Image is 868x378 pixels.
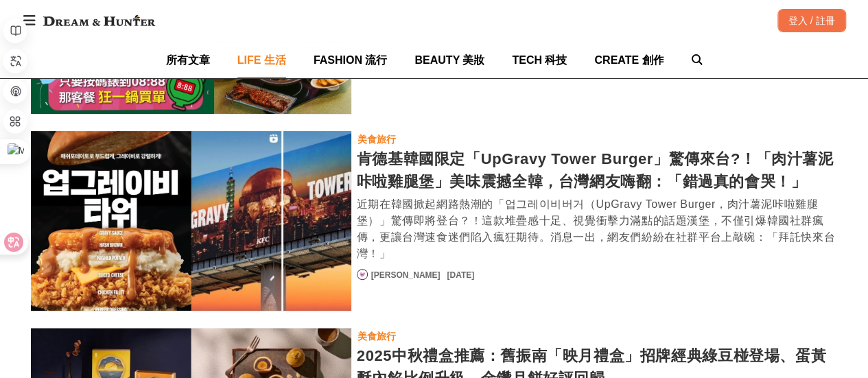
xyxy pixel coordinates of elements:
[357,329,396,344] div: 美食旅行
[237,42,286,78] a: LIFE 生活
[357,147,838,262] a: 肯德基韓國限定「UpGravy Tower Burger」驚傳來台?！「肉汁薯泥咔啦雞腿堡」美味震撼全韓，台灣網友嗨翻：「錯過真的會哭！」近期在韓國掀起網路熱潮的「업그레이비버거（UpGravy...
[777,9,846,32] div: 登入 / 註冊
[357,269,368,280] a: Avatar
[357,132,396,147] div: 美食旅行
[371,269,441,281] a: [PERSON_NAME]
[166,54,210,66] span: 所有文章
[357,270,367,279] img: Avatar
[447,269,474,281] div: [DATE]
[357,147,838,193] div: 肯德基韓國限定「UpGravy Tower Burger」驚傳來台?！「肉汁薯泥咔啦雞腿堡」美味震撼全韓，台灣網友嗨翻：「錯過真的會哭！」
[594,42,664,78] a: CREATE 創作
[166,42,210,78] a: 所有文章
[357,131,397,147] a: 美食旅行
[36,8,162,33] img: Dream & Hunter
[237,54,286,66] span: LIFE 生活
[512,54,567,66] span: TECH 科技
[512,42,567,78] a: TECH 科技
[414,42,484,78] a: BEAUTY 美妝
[357,196,838,262] div: 近期在韓國掀起網路熱潮的「업그레이비버거（UpGravy Tower Burger，肉汁薯泥咔啦雞腿堡）」驚傳即將登台？！這款堆疊感十足、視覺衝擊力滿點的話題漢堡，不僅引爆韓國社群瘋傳，更讓台灣...
[414,54,484,66] span: BEAUTY 美妝
[31,131,351,311] a: 肯德基韓國限定「UpGravy Tower Burger」驚傳來台?！「肉汁薯泥咔啦雞腿堡」美味震撼全韓，台灣網友嗨翻：「錯過真的會哭！」
[314,42,388,78] a: FASHION 流行
[594,54,664,66] span: CREATE 創作
[314,54,388,66] span: FASHION 流行
[357,328,397,344] a: 美食旅行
